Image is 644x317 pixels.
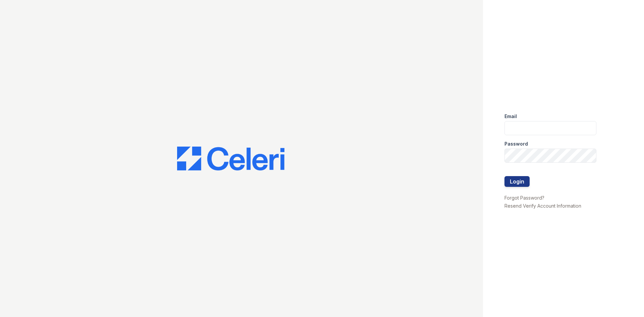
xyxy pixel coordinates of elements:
[504,113,517,120] label: Email
[504,141,528,147] label: Password
[177,147,284,171] img: CE_Logo_Blue-a8612792a0a2168367f1c8372b55b34899dd931a85d93a1a3d3e32e68fde9ad4.png
[504,176,530,187] button: Login
[504,203,581,209] a: Resend Verify Account Information
[504,195,544,201] a: Forgot Password?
